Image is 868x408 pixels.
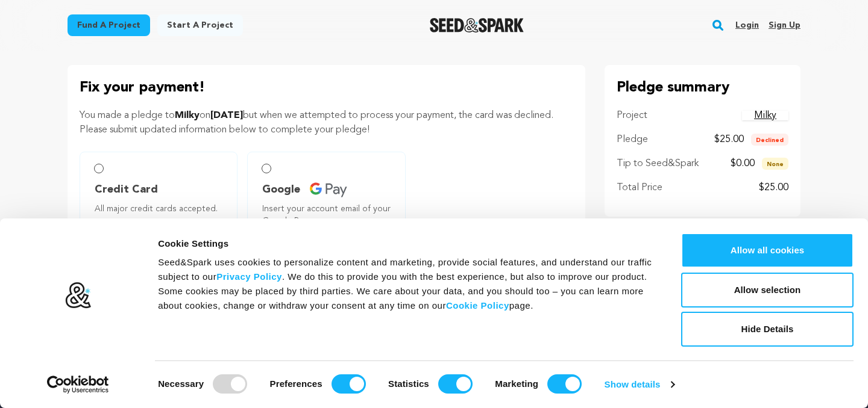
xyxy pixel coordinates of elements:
img: logo [64,282,92,309]
a: Start a project [157,14,243,36]
span: $0.00 [731,159,755,168]
strong: Preferences [270,379,322,389]
button: Allow selection [681,273,854,308]
img: Seed&Spark Logo Dark Mode [430,18,524,32]
button: Hide Details [681,312,854,347]
a: Cookie Policy [446,300,509,311]
span: $25.00 [714,135,744,144]
a: Usercentrics Cookiebot - opens in a new window [25,376,131,394]
a: Seed&Spark Homepage [430,18,524,32]
span: [DATE] [210,111,243,120]
p: Fix your payment! [80,77,573,99]
a: Sign up [769,16,800,35]
p: Pledge [617,132,648,147]
a: Fund a project [68,14,150,36]
strong: Statistics [388,379,429,389]
span: Credit Card [95,181,158,198]
img: credit card icons [310,182,347,197]
span: Milky [175,111,200,120]
a: Milky [742,111,788,120]
p: $25.00 [759,181,788,195]
p: You made a pledge to on but when we attempted to process your payment, the card was declined. Ple... [80,108,573,137]
p: Tip to Seed&Spark [617,156,699,171]
strong: Necessary [158,379,204,389]
p: Total Price [617,181,662,195]
button: Allow all cookies [681,233,854,268]
div: Seed&Spark uses cookies to personalize content and marketing, provide social features, and unders... [158,255,654,313]
p: Project [617,108,647,123]
p: Pledge summary [617,77,788,99]
legend: Consent Selection [157,369,158,370]
a: Login [735,16,759,35]
a: Show details [605,376,675,394]
strong: Marketing [495,379,538,389]
span: Insert your account email of your Google Pay. [262,203,395,227]
span: Declined [751,134,788,146]
span: Google [262,181,300,198]
span: None [762,158,788,170]
a: Privacy Policy [216,271,282,282]
div: Cookie Settings [158,236,654,251]
span: All major credit cards accepted. [95,203,227,215]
